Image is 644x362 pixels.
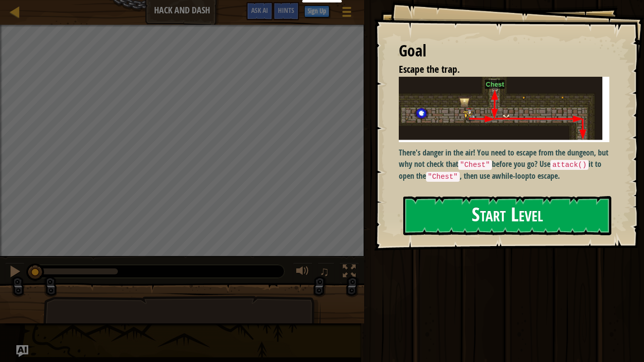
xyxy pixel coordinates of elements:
[550,160,589,170] code: attack()
[426,172,460,182] code: "Chest"
[251,5,268,15] span: Ask AI
[5,262,25,283] button: Ctrl + P: Pause
[403,196,612,235] button: Start Level
[16,345,28,357] button: Ask AI
[495,170,529,181] strong: while-loop
[293,262,313,283] button: Adjust volume
[278,5,294,15] span: Hints
[320,264,329,279] span: ♫
[339,262,359,283] button: Toggle fullscreen
[318,262,334,283] button: ♫
[386,62,607,77] li: Escape the trap.
[246,2,273,20] button: Ask AI
[399,77,610,143] img: Hack and dash
[458,160,492,170] code: "Chest"
[399,62,460,76] span: Escape the trap.
[399,40,610,62] div: Goal
[334,2,359,25] button: Show game menu
[399,147,610,182] p: There's danger in the air! You need to escape from the dungeon, but why not check that before you...
[304,5,329,17] button: Sign Up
